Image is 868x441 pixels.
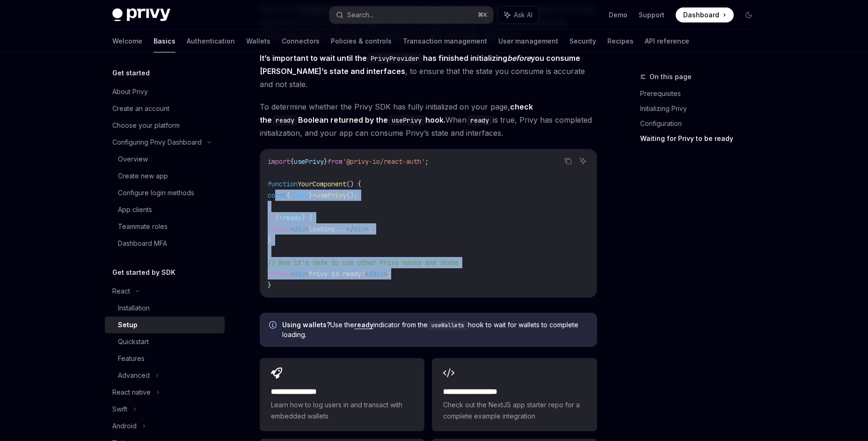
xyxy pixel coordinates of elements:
a: Quickstart [105,333,225,350]
img: dark logo [112,8,170,22]
span: return [268,270,290,278]
span: { [286,191,290,199]
span: </ [365,270,372,278]
a: Dashboard MFA [105,235,225,252]
code: PrivyProvider [367,53,423,64]
svg: Info [269,321,278,331]
span: (); [346,191,357,199]
button: Search...⌘K [329,7,493,23]
span: // Now it's safe to use other Privy hooks and state [268,258,459,267]
em: before [507,53,531,63]
a: Create new app [105,168,225,184]
div: Search... [347,9,373,21]
a: About Privy [105,83,225,100]
span: Loading... [309,225,346,233]
span: </ [346,225,354,233]
div: Overview [118,154,148,165]
span: usePrivy [316,191,346,199]
a: Recipes [607,30,634,52]
a: Features [105,350,225,367]
span: ; [425,157,429,166]
a: **** **** **** ****Check out the NextJS app starter repo for a complete example integration [432,358,597,431]
a: Configuration [640,116,764,131]
span: } [268,281,271,289]
span: < [290,270,294,278]
div: Create an account [112,103,169,114]
button: Ask AI [498,7,539,23]
a: Configure login methods [105,184,225,201]
a: Basics [153,30,175,52]
span: usePrivy [294,157,324,166]
div: About Privy [112,86,148,97]
div: Dashboard MFA [118,238,167,249]
div: React native [112,387,151,398]
span: return [268,225,290,233]
span: ! [279,213,283,222]
a: Setup [105,316,225,333]
a: Create an account [105,100,225,117]
span: div [372,270,384,278]
h5: Get started [112,67,150,79]
code: usePrivy [388,115,425,125]
a: API reference [645,30,689,52]
a: Installation [105,300,225,316]
a: Demo [609,10,627,20]
span: { [290,157,294,166]
a: User management [498,30,558,52]
a: Wallets [246,30,270,52]
span: div [294,225,305,233]
span: = [313,191,316,199]
span: < [290,225,294,233]
span: YourComponent [298,180,346,188]
span: Privy is ready! [309,270,365,278]
a: Transaction management [403,30,487,52]
span: div [294,270,305,278]
span: > [305,225,309,233]
a: Connectors [282,30,320,52]
span: > [305,270,309,278]
span: div [354,225,365,233]
div: Advanced [118,370,150,381]
span: ready [290,191,309,199]
span: () { [346,180,361,188]
div: Teammate roles [118,221,168,232]
a: Dashboard [676,7,734,22]
button: Toggle dark mode [741,7,756,22]
div: Choose your platform [112,120,180,131]
a: Support [639,10,664,20]
div: Android [112,420,137,432]
strong: It’s important to wait until the has finished initializing you consume [PERSON_NAME]’s state and ... [260,53,580,76]
span: ; [369,225,372,233]
code: useWallets [428,321,468,330]
span: Check out the NextJS app starter repo for a complete example integration [443,399,585,422]
span: ( [275,213,279,222]
span: } [309,191,313,199]
span: } [268,236,271,244]
a: Policies & controls [331,30,392,52]
a: Prerequisites [640,86,764,101]
a: Overview [105,151,225,168]
span: '@privy-io/react-auth' [343,157,425,166]
span: > [384,270,387,278]
span: On this page [649,71,692,82]
div: Swift [112,404,127,415]
div: React [112,286,130,297]
a: Waiting for Privy to be ready [640,131,764,146]
code: ready [272,115,298,125]
button: Copy the contents from the code block [562,155,574,167]
span: > [365,225,369,233]
span: , to ensure that the state you consume is accurate and not stale. [260,51,597,91]
span: const [268,191,286,199]
div: Configuring Privy Dashboard [112,137,202,148]
strong: Using wallets? [282,321,330,329]
span: } [324,157,328,166]
a: Authentication [187,30,235,52]
div: Configure login methods [118,187,194,198]
div: Create new app [118,170,168,182]
div: App clients [118,204,152,215]
span: Dashboard [683,10,719,20]
div: Quickstart [118,336,149,347]
span: Ask AI [514,10,532,20]
a: Initializing Privy [640,101,764,116]
span: from [328,157,343,166]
